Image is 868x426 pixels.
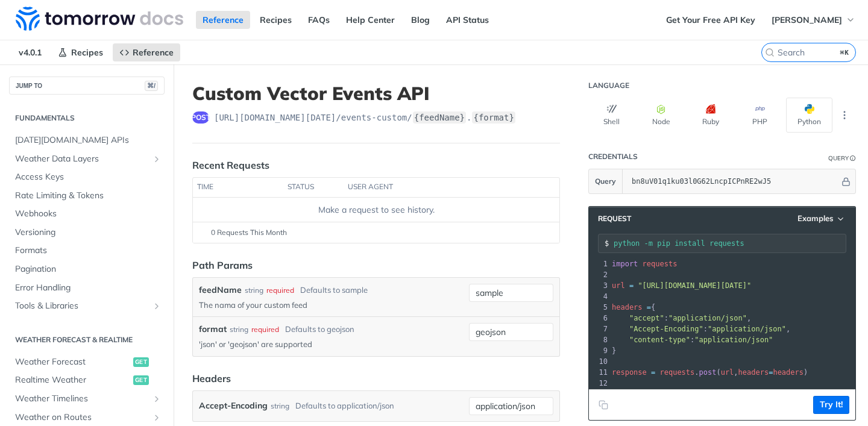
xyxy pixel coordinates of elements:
[835,106,854,124] button: More Languages
[612,336,773,344] span: :
[647,303,651,312] span: =
[9,187,165,205] a: Rate Limiting & Tokens
[589,378,609,389] div: 12
[192,111,209,124] span: post
[344,178,535,197] th: user agent
[9,205,165,223] a: Webhooks
[588,98,635,133] button: Shell
[230,324,248,335] div: string
[828,154,849,163] div: Query
[738,368,769,377] span: headers
[813,396,849,414] button: Try It!
[769,368,773,377] span: =
[192,258,253,272] div: Path Params
[9,168,165,186] a: Access Keys
[199,323,227,336] label: format
[588,152,638,161] div: Credentials
[612,346,616,355] span: }
[251,324,279,335] div: required
[9,371,165,389] a: Realtime Weatherget
[113,43,180,61] a: Reference
[589,356,609,367] div: 10
[589,334,609,345] div: 8
[15,300,149,312] span: Tools & Libraries
[786,98,832,133] button: Python
[9,150,165,168] a: Weather Data LayersShow subpages for Weather Data Layers
[199,299,464,310] p: The nama of your custom feed
[300,284,368,296] div: Defaults to sample
[253,11,298,29] a: Recipes
[9,353,165,371] a: Weather Forecastget
[589,258,609,269] div: 1
[721,368,734,377] span: url
[588,81,629,90] div: Language
[612,303,643,312] span: headers
[211,227,287,238] span: 0 Requests This Month
[638,281,751,290] span: "[URL][DOMAIN_NAME][DATE]"
[839,110,850,121] svg: More ellipsis
[840,175,852,187] button: Hide
[15,153,149,165] span: Weather Data Layers
[198,204,555,216] div: Make a request to see history.
[589,324,609,334] div: 7
[472,111,515,124] label: {format}
[133,375,149,385] span: get
[638,98,684,133] button: Node
[15,412,149,424] span: Weather on Routes
[595,176,616,187] span: Query
[589,269,609,280] div: 2
[614,239,846,248] input: Request instructions
[199,397,268,415] label: Accept-Encoding
[71,47,103,58] span: Recipes
[629,325,703,333] span: "Accept-Encoding"
[133,357,149,367] span: get
[16,7,183,31] img: Tomorrow.io Weather API Docs
[15,208,162,220] span: Webhooks
[9,390,165,408] a: Weather TimelinesShow subpages for Weather Timelines
[199,284,242,296] label: feedName
[612,303,655,312] span: {
[9,113,165,124] h2: Fundamentals
[612,368,647,377] span: response
[612,325,790,333] span: : ,
[612,314,751,322] span: : ,
[12,43,48,61] span: v4.0.1
[9,77,165,95] button: JUMP TO⌘/
[15,356,130,368] span: Weather Forecast
[687,98,734,133] button: Ruby
[629,336,690,344] span: "content-type"
[9,334,165,345] h2: Weather Forecast & realtime
[765,11,862,29] button: [PERSON_NAME]
[9,279,165,297] a: Error Handling
[439,11,495,29] a: API Status
[629,314,664,322] span: "accept"
[266,285,294,296] div: required
[612,260,638,268] span: import
[15,171,162,183] span: Access Keys
[660,368,695,377] span: requests
[15,227,162,239] span: Versioning
[626,169,840,193] input: apikey
[152,413,162,422] button: Show subpages for Weather on Routes
[589,302,609,313] div: 5
[589,291,609,302] div: 4
[595,396,612,414] button: Copy to clipboard
[643,260,678,268] span: requests
[285,324,354,336] div: Defaults to geojson
[9,242,165,260] a: Formats
[708,325,786,333] span: "application/json"
[214,111,516,124] span: https://api.tomorrow.io/v4/events-custom/{feedName}.{format}
[773,368,804,377] span: headers
[339,11,401,29] a: Help Center
[9,297,165,315] a: Tools & LibrariesShow subpages for Tools & Libraries
[629,281,634,290] span: =
[797,213,834,224] span: Examples
[193,178,283,197] th: time
[651,368,655,377] span: =
[9,131,165,149] a: [DATE][DOMAIN_NAME] APIs
[592,214,631,224] span: Request
[192,371,231,386] div: Headers
[737,98,783,133] button: PHP
[9,224,165,242] a: Versioning
[837,46,852,58] kbd: ⌘K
